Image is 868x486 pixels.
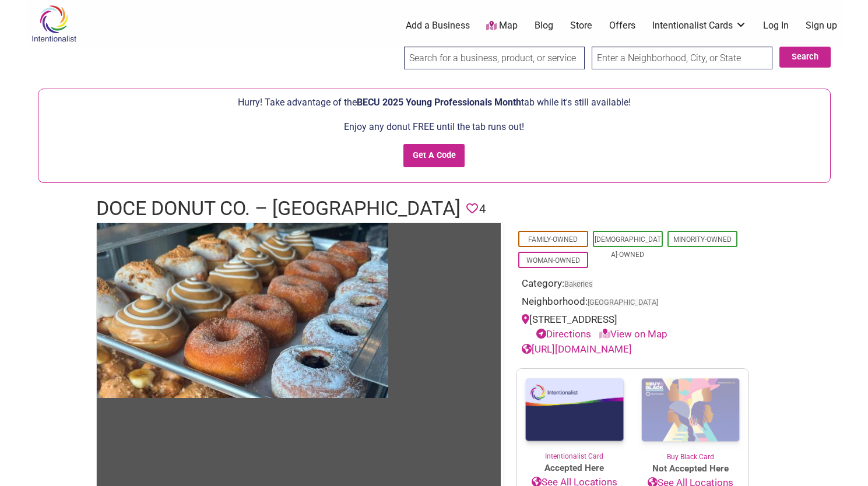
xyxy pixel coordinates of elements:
div: Category: [522,276,743,294]
span: BECU 2025 Young Professionals Month [357,97,521,108]
a: [URL][DOMAIN_NAME] [522,343,632,355]
a: Log In [763,19,789,32]
a: Woman-Owned [526,256,580,265]
a: Intentionalist Cards [652,19,747,32]
input: Enter a Neighborhood, City, or State [592,47,772,69]
a: Sign up [806,19,837,32]
p: Enjoy any donut FREE until the tab runs out! [44,119,824,135]
img: Intentionalist Card [516,369,632,451]
span: [GEOGRAPHIC_DATA] [588,299,658,307]
h1: DOCE Donut Co. – [GEOGRAPHIC_DATA] [96,195,461,223]
button: Search [779,47,831,68]
a: Blog [535,19,553,32]
div: [STREET_ADDRESS] [522,312,743,342]
a: Intentionalist Card [516,369,632,462]
a: View on Map [599,328,667,340]
div: Neighborhood: [522,294,743,312]
p: Hurry! Take advantage of the tab while it's still available! [44,95,824,110]
img: Intentionalist [26,5,82,43]
input: Search for a business, product, or service [404,47,585,69]
a: Map [486,19,518,33]
a: Bakeries [564,280,593,288]
a: Directions [536,328,591,340]
a: [DEMOGRAPHIC_DATA]-Owned [595,235,661,259]
a: Buy Black Card [632,369,748,462]
a: Family-Owned [528,235,578,244]
a: Minority-Owned [673,235,732,244]
span: Accepted Here [516,462,632,475]
span: 4 [479,200,486,218]
a: Offers [609,19,635,32]
span: Not Accepted Here [632,462,748,476]
a: Store [570,19,592,32]
a: Add a Business [406,19,470,32]
img: Doce Donut Co. [97,223,388,398]
img: Buy Black Card [632,369,748,452]
input: Get A Code [403,144,465,168]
